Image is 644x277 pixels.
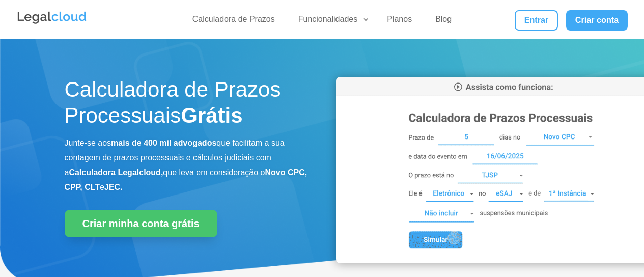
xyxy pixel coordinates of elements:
b: JEC. [104,183,123,191]
a: Funcionalidades [292,14,370,29]
a: Entrar [515,10,557,31]
a: Criar conta [566,10,628,31]
h1: Calculadora de Prazos Processuais [65,77,308,133]
img: Legalcloud Logo [16,10,88,25]
b: Calculadora Legalcloud, [69,168,163,177]
a: Calculadora de Prazos [186,14,281,29]
a: Planos [381,14,418,29]
b: mais de 400 mil advogados [111,138,216,147]
a: Blog [429,14,458,29]
strong: Grátis [181,103,242,127]
b: Novo CPC, CPP, CLT [65,168,307,191]
a: Logo da Legalcloud [16,18,88,27]
p: Junte-se aos que facilitam a sua contagem de prazos processuais e cálculos judiciais com a que le... [65,136,308,195]
a: Criar minha conta grátis [65,210,217,237]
